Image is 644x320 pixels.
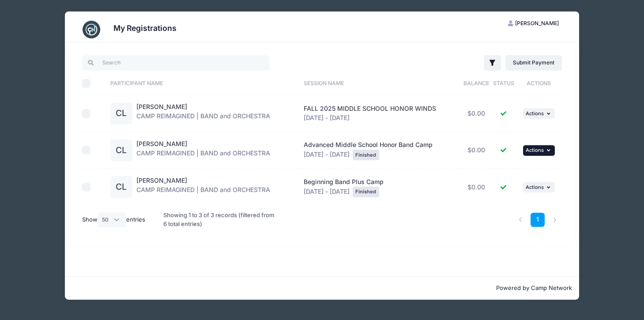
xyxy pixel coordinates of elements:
div: Finished [353,150,379,160]
select: Showentries [98,212,127,227]
span: Beginning Band Plus Camp [304,178,384,185]
input: Search [82,55,270,70]
div: Showing 1 to 3 of 3 records (filtered from 6 total entries) [163,205,277,234]
a: Submit Payment [505,55,562,70]
div: [DATE] - [DATE] [304,140,457,160]
a: CL [110,110,132,117]
div: CL [110,102,132,124]
th: Balance: activate to sort column ascending [461,72,491,95]
a: CL [110,147,132,154]
a: [PERSON_NAME] [136,140,187,147]
div: CAMP REIMAGINED | BAND and ORCHESTRA [136,102,270,124]
span: Advanced Middle School Honor Band Camp [304,141,433,148]
div: Finished [353,187,379,197]
img: CampNetwork [83,21,100,38]
h3: My Registrations [113,23,177,33]
a: CL [110,184,132,191]
span: Actions [526,147,544,153]
a: [PERSON_NAME] [136,177,187,184]
p: Powered by Camp Network [72,284,572,293]
button: Actions [523,108,555,119]
th: Session Name: activate to sort column ascending [300,72,462,95]
a: [PERSON_NAME] [136,103,187,110]
button: Actions [523,145,555,156]
th: Select All [82,72,106,95]
button: Actions [523,182,555,192]
div: [DATE] - [DATE] [304,177,457,197]
div: CL [110,176,132,198]
span: FALL 2025 MIDDLE SCHOOL HONOR WINDS [304,105,436,112]
td: $0.00 [461,95,491,132]
div: CL [110,139,132,162]
th: Participant Name: activate to sort column ascending [106,72,300,95]
button: [PERSON_NAME] [500,16,566,31]
td: $0.00 [461,132,491,169]
span: Actions [526,110,544,117]
td: $0.00 [461,169,491,206]
span: Actions [526,184,544,190]
a: 1 [531,213,545,227]
div: [DATE] - [DATE] [304,104,457,123]
label: Show entries [82,212,146,227]
span: [PERSON_NAME] [515,20,559,26]
div: CAMP REIMAGINED | BAND and ORCHESTRA [136,139,270,162]
div: CAMP REIMAGINED | BAND and ORCHESTRA [136,176,270,198]
th: Status: activate to sort column ascending [491,72,516,95]
th: Actions: activate to sort column ascending [516,72,562,95]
